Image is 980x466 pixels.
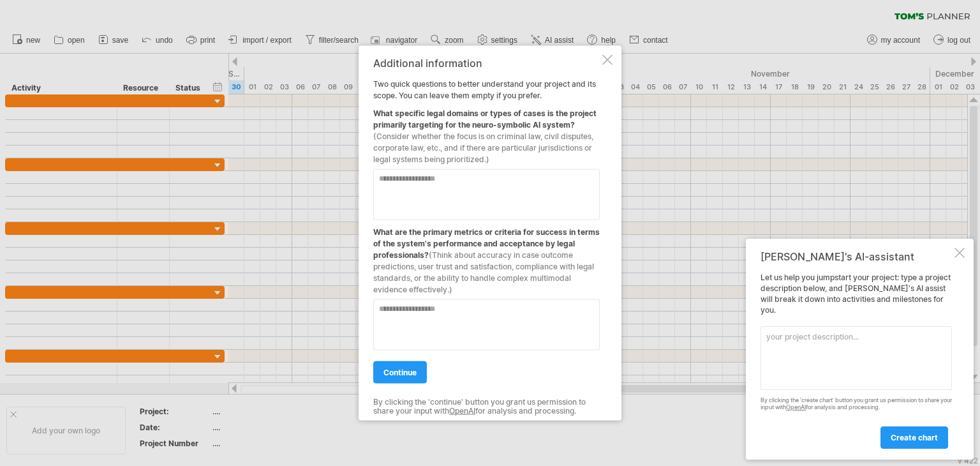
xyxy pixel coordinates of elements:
a: OpenAI [449,406,475,416]
div: [PERSON_NAME]'s AI-assistant [761,250,952,263]
a: OpenAI [786,403,806,410]
div: Let us help you jumpstart your project: type a project description below, and [PERSON_NAME]'s AI ... [761,273,952,448]
span: (Think about accuracy in case outcome predictions, user trust and satisfaction, compliance with l... [373,250,594,294]
div: Two quick questions to better understand your project and its scope. You can leave them empty if ... [373,57,600,409]
span: continue [383,368,417,377]
div: By clicking the 'create chart' button you grant us permission to share your input with for analys... [761,397,952,411]
a: create chart [880,426,948,449]
div: Additional information [373,57,600,69]
span: (Consider whether the focus is on criminal law, civil disputes, corporate law, etc., and if there... [373,132,593,164]
a: continue [373,361,427,384]
div: What are the primary metrics or criteria for success in terms of the system's performance and acc... [373,220,600,296]
div: By clicking the 'continue' button you grant us permission to share your input with for analysis a... [373,398,600,416]
div: What specific legal domains or types of cases is the project primarily targeting for the neuro-sy... [373,101,600,165]
span: create chart [891,433,938,442]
